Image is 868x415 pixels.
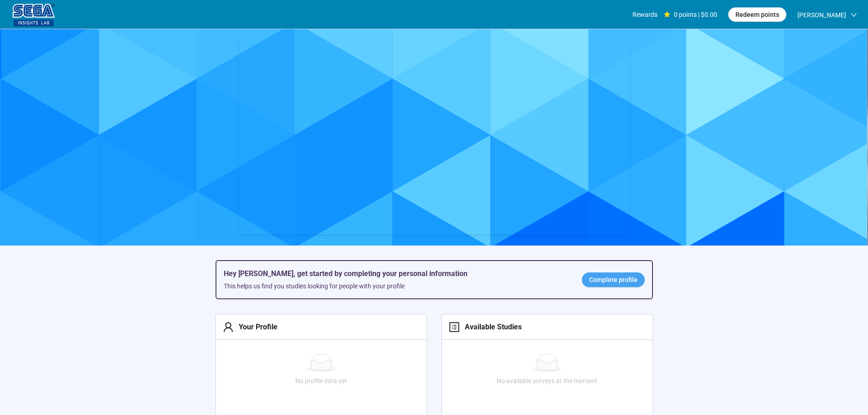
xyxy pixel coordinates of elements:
[664,11,670,18] span: star
[589,275,637,285] span: Complete profile
[223,322,234,333] span: user
[446,376,649,386] div: No available surveys at the moment
[234,321,277,333] div: Your Profile
[797,0,846,30] span: [PERSON_NAME]
[220,376,423,386] div: No profile data yet
[224,281,567,291] div: This helps us find you studies looking for people with your profile
[735,10,779,20] span: Redeem points
[224,268,567,279] h5: Hey [PERSON_NAME], get started by completing your personal information
[851,12,857,18] span: down
[582,272,645,287] a: Complete profile
[460,321,522,333] div: Available Studies
[449,322,460,333] span: profile
[728,7,786,22] button: Redeem points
